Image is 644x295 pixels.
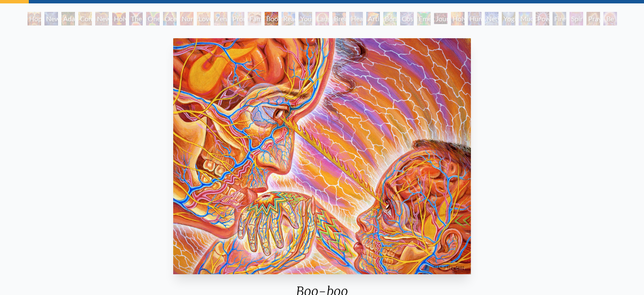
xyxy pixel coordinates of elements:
div: Young & Old [299,12,312,25]
div: Reading [282,12,295,25]
div: Networks [485,12,498,25]
div: Boo-boo [265,12,278,25]
div: Zena Lotus [214,12,227,25]
div: Spirit Animates the Flesh [569,12,583,25]
div: Adam & Eve [61,12,75,25]
div: Promise [231,12,244,25]
div: Nursing [180,12,193,25]
div: Family [248,12,261,25]
div: Breathing [332,12,346,25]
div: New Man New Woman [95,12,109,25]
div: The Kiss [129,12,143,25]
div: Contemplation [78,12,92,25]
div: Power to the Peaceful [536,12,549,25]
div: New Man [DEMOGRAPHIC_DATA]: [DEMOGRAPHIC_DATA] Mind [44,12,58,25]
div: Healing [349,12,363,25]
div: Cosmic Lovers [400,12,414,25]
div: Praying Hands [586,12,600,25]
div: Emerald Grail [417,12,431,25]
div: Holy Grail [112,12,126,25]
div: Holy Fire [451,12,464,25]
img: Boo-Boo-2002-Alex-Grey-watermarked.jpg [173,38,471,274]
div: Human Geometry [468,12,481,25]
div: Be a Good Human Being [603,12,617,25]
div: Mudra [519,12,532,25]
div: Laughing Man [315,12,329,25]
div: Firewalking [553,12,566,25]
div: Artist's Hand [366,12,380,25]
div: Ocean of Love Bliss [163,12,177,25]
div: Yogi & the Möbius Sphere [502,12,515,25]
div: Bond [383,12,397,25]
div: Love Circuit [197,12,210,25]
div: Journey of the Wounded Healer [434,12,448,25]
div: One Taste [146,12,160,25]
div: Hope [28,12,41,25]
